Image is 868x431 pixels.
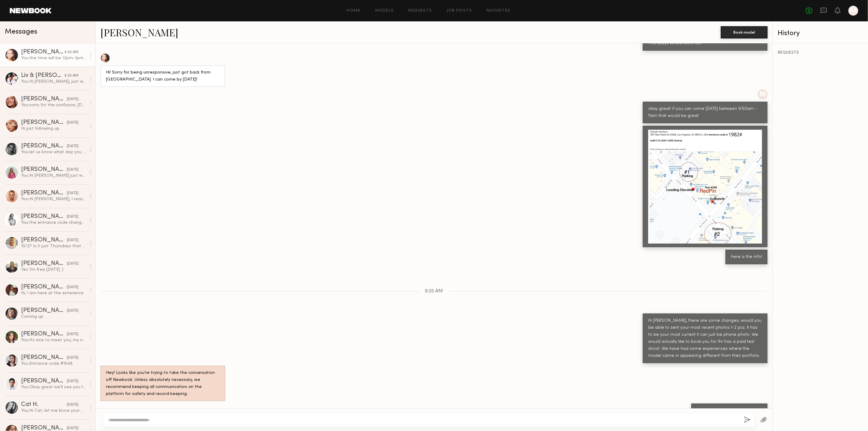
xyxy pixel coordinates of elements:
div: You: Hi [PERSON_NAME] just wanted to follow up back with you! [21,173,86,179]
a: Models [375,9,394,13]
div: Hi! Sorry for being unresponsive, just got back from [GEOGRAPHIC_DATA]. I can come by [DATE]! [106,69,220,83]
div: [PERSON_NAME] [21,308,67,314]
div: Hi [PERSON_NAME], there are some changes, would you be able to sent your most recent photos 1-2 p... [648,317,762,360]
a: [PERSON_NAME] [100,26,178,39]
div: [DATE] [67,331,78,337]
div: You: let us know what day you will be in LA OCT and we will plan a schedule for you [21,149,86,155]
div: You: the entrance code changed so please use this 1982# [21,220,86,226]
div: You: sorry for the confusion, [DATE] 12pm-1pm (1hr) [21,102,86,108]
a: Favorites [486,9,511,13]
div: [DATE] [67,120,78,126]
div: [PERSON_NAME] [21,96,67,102]
div: [PERSON_NAME] [21,143,67,149]
div: [DATE] [67,261,78,267]
div: Hi just following up [21,126,86,132]
div: Hi, I am here at the enterence [21,290,86,296]
div: You: Okay great we'll see you then [21,384,86,390]
div: [PERSON_NAME] [21,190,67,196]
div: 9:25 AM [64,73,78,79]
div: [PERSON_NAME] [21,331,67,337]
a: Job Posts [447,9,472,13]
div: 9:26 AM [64,49,78,55]
div: You: Its nice to meet you, my name is [PERSON_NAME] and I am the Head Designer at Blue B Collecti... [21,337,86,343]
div: [PERSON_NAME] [21,355,67,361]
span: Messages [5,28,37,35]
div: the time will be 12pm-1pm [DATE] [697,407,762,415]
div: [DATE] [67,355,78,361]
div: here is the info! [731,254,762,261]
div: Hey! Looks like you’re trying to take the conversation off Newbook. Unless absolutely necessary, ... [106,370,220,398]
div: [PERSON_NAME] [21,237,67,243]
div: You: Hi [PERSON_NAME], just wanted to follow up! [21,79,86,85]
div: [PERSON_NAME] [21,284,67,290]
div: You: the time will be 12pm-1pm [DATE] [21,55,86,61]
div: [DATE] [67,284,78,290]
div: Yes I’m free [DATE] :) [21,267,86,273]
div: REQUESTS [778,51,863,55]
div: [DATE] [67,402,78,408]
div: You: Hi Cat, let me know your availability [21,408,86,414]
div: [PERSON_NAME] [21,49,64,55]
div: You: Hi [PERSON_NAME], I reached back a month back and just wanted to reach out to you again. [21,196,86,202]
div: [DATE] [67,308,78,314]
div: [DATE] [67,214,78,220]
a: M [848,6,858,16]
a: Home [347,9,361,13]
div: Coming up [21,314,86,320]
div: [DATE] [67,190,78,196]
a: Requests [409,9,432,13]
div: okay great! if you can come [DATE] between 9:50am - 11am that would be great [648,106,762,120]
div: [PERSON_NAME] [21,378,67,384]
div: [PERSON_NAME] [21,167,67,173]
div: Liv & [PERSON_NAME] [21,73,64,79]
div: [DATE] [67,378,78,384]
div: [PERSON_NAME] [21,214,67,220]
div: [DATE] [67,96,78,102]
div: [PERSON_NAME] [21,261,67,267]
div: Cat H. [21,402,67,408]
div: [PERSON_NAME] [21,120,67,126]
div: 10/2? Is it just Thursdays that you have available? If so would the 9th or 16th work? [21,243,86,249]
div: [DATE] [67,167,78,173]
span: 9:25 AM [425,289,443,294]
div: You: Entrance code #1948 [21,361,86,367]
div: [DATE] [67,143,78,149]
button: Book model [721,26,768,38]
div: [DATE] [67,237,78,243]
a: Book model [721,29,768,34]
div: History [778,30,863,37]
